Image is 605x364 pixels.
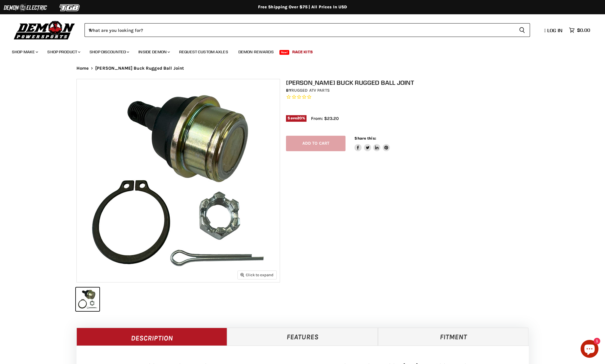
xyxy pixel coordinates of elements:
a: $0.00 [566,26,593,35]
span: New! [279,50,290,55]
span: 20 [297,116,302,120]
nav: Breadcrumbs [65,66,541,71]
a: Features [227,328,378,346]
a: Inside Demon [134,46,173,58]
a: Home [76,66,89,71]
img: Demon Electric Logo 2 [3,2,48,13]
a: Request Custom Axles [175,46,233,58]
a: Shop Make [7,46,42,58]
button: John Deere Buck Rugged Ball Joint thumbnail [76,288,99,311]
a: Rugged ATV Parts [291,88,330,93]
img: TGB Logo 2 [48,2,92,13]
a: Shop Product [43,46,84,58]
div: by [286,87,535,94]
input: When autocomplete results are available use up and down arrows to review and enter to select [85,23,514,37]
a: Demon Rewards [234,46,278,58]
button: Click to expand [238,271,276,279]
img: Demon Powersports [12,19,77,40]
span: Rated 0.0 out of 5 stars 0 reviews [286,94,535,100]
span: Log in [547,27,562,33]
h1: [PERSON_NAME] Buck Rugged Ball Joint [286,79,535,86]
img: John Deere Buck Rugged Ball Joint [77,79,280,282]
a: Race Kits [288,46,317,58]
form: Product [85,23,530,37]
span: Save % [286,115,307,122]
a: Log in [542,28,566,33]
a: Fitment [378,328,529,346]
aside: Share this: [354,136,390,151]
a: Description [76,328,227,346]
span: Share this: [354,136,376,140]
span: From: $23.20 [311,116,339,121]
a: Shop Discounted [85,46,133,58]
span: $0.00 [577,27,590,33]
ul: Main menu [7,43,589,58]
inbox-online-store-chat: Shopify online store chat [579,340,600,359]
span: Click to expand [240,273,273,277]
button: Search [514,23,530,37]
span: [PERSON_NAME] Buck Rugged Ball Joint [95,66,184,71]
div: Free Shipping Over $75 | All Prices In USD [65,4,541,10]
